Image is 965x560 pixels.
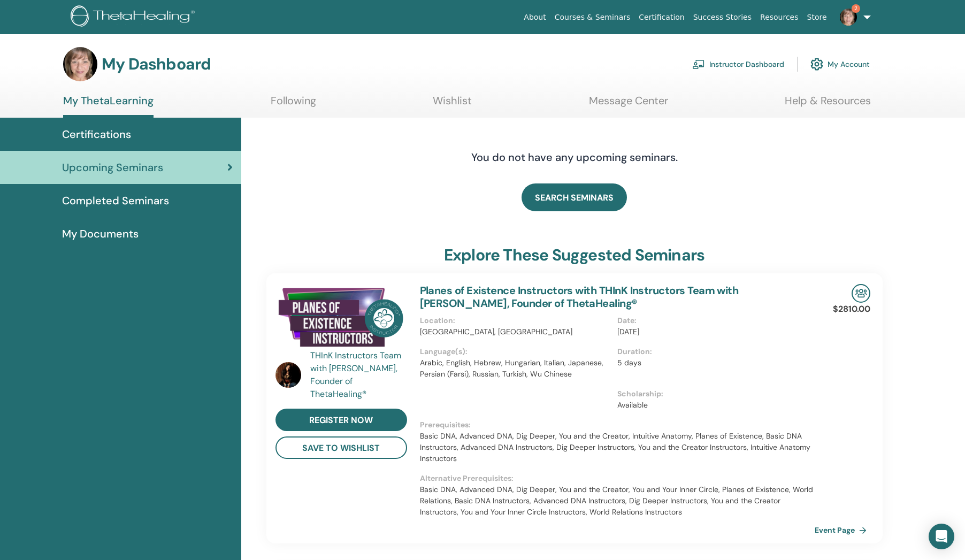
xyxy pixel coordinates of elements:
a: Following [271,94,316,115]
p: Alternative Prerequisites : [420,473,815,484]
a: Instructor Dashboard [692,52,784,76]
img: default.jpg [63,47,97,81]
p: Language(s) : [420,346,611,357]
p: Available [617,400,808,411]
a: THInK Instructors Team with [PERSON_NAME], Founder of ThetaHealing® [310,349,409,401]
a: Wishlist [433,94,472,115]
span: My Documents [62,226,139,242]
span: Completed Seminars [62,193,169,209]
a: Planes of Existence Instructors with THInK Instructors Team with [PERSON_NAME], Founder of ThetaH... [420,283,739,310]
a: Courses & Seminars [550,7,635,27]
p: 5 days [617,357,808,369]
span: SEARCH SEMINARS [535,192,614,203]
h4: You do not have any upcoming seminars. [406,151,743,164]
p: $2810.00 [833,303,870,316]
a: About [519,7,550,27]
a: Certification [634,7,688,27]
a: Store [803,7,831,27]
a: Message Center [589,94,668,115]
p: Date : [617,315,808,326]
a: SEARCH SEMINARS [522,183,627,211]
p: [GEOGRAPHIC_DATA], [GEOGRAPHIC_DATA] [420,326,611,337]
p: Basic DNA, Advanced DNA, Dig Deeper, You and the Creator, Intuitive Anatomy, Planes of Existence,... [420,431,815,464]
a: Resources [756,7,803,27]
button: save to wishlist [275,436,407,459]
a: register now [275,409,407,431]
p: Arabic, English, Hebrew, Hungarian, Italian, Japanese, Persian (Farsi), Russian, Turkish, Wu Chinese [420,357,611,380]
img: In-Person Seminar [852,284,870,303]
span: Certifications [62,126,131,142]
a: Success Stories [689,7,756,27]
a: My ThetaLearning [63,94,154,118]
div: Open Intercom Messenger [929,524,954,549]
span: 2 [852,4,860,13]
p: [DATE] [617,326,808,337]
a: Help & Resources [785,94,871,115]
span: register now [309,415,373,426]
p: Basic DNA, Advanced DNA, Dig Deeper, You and the Creator, You and Your Inner Circle, Planes of Ex... [420,484,815,518]
p: Duration : [617,346,808,357]
h3: explore these suggested seminars [444,246,704,265]
a: Event Page [815,522,871,538]
h3: My Dashboard [102,55,211,74]
p: Prerequisites : [420,419,815,431]
img: chalkboard-teacher.svg [692,59,705,69]
p: Scholarship : [617,388,808,400]
img: logo.png [71,5,198,29]
img: cog.svg [810,55,823,73]
img: default.jpg [840,9,857,26]
p: Location : [420,315,611,326]
a: My Account [810,52,870,76]
img: default.jpg [275,362,301,388]
span: Upcoming Seminars [62,159,163,175]
img: Planes of Existence Instructors [275,284,407,352]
